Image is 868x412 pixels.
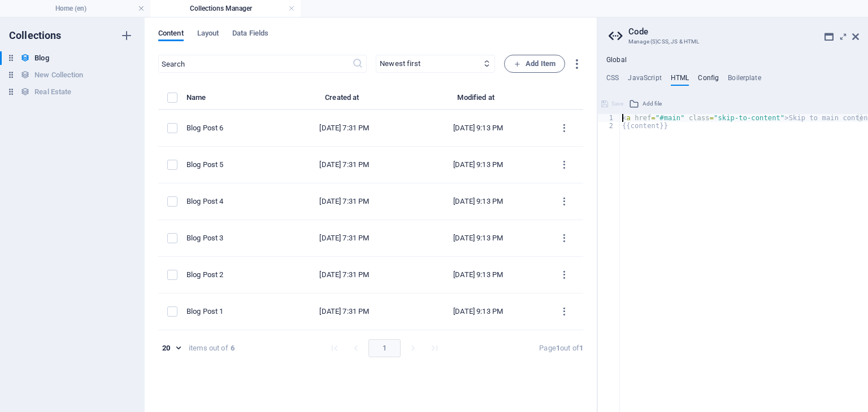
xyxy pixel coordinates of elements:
[539,343,583,353] div: Page out of
[277,91,411,110] th: Created at
[420,306,536,317] div: [DATE] 9:13 PM
[158,343,184,353] div: 20
[186,123,268,133] div: Blog Post 6
[514,57,555,71] span: Add Item
[287,270,402,280] div: [DATE] 7:31 PM
[579,344,583,352] strong: 1
[628,74,661,86] h4: JavaScript
[728,74,761,86] h4: Boilerplate
[606,74,619,86] h4: CSS
[197,27,219,42] span: Layout
[34,51,49,65] h6: Blog
[420,196,536,207] div: [DATE] 9:13 PM
[9,29,62,42] h6: Collections
[420,233,536,243] div: [DATE] 9:13 PM
[150,2,301,15] h4: Collections Manager
[287,160,402,170] div: [DATE] 7:31 PM
[698,74,719,86] h4: Config
[232,27,268,42] span: Data Fields
[420,270,536,280] div: [DATE] 9:13 PM
[186,306,268,317] div: Blog Post 1
[158,27,184,42] span: Content
[287,233,402,243] div: [DATE] 7:31 PM
[34,85,71,99] h6: Real Estate
[287,196,402,207] div: [DATE] 7:31 PM
[231,343,235,353] strong: 6
[628,37,836,47] h3: Manage (S)CSS, JS & HTML
[598,122,620,130] div: 2
[158,55,352,73] input: Search
[287,306,402,317] div: [DATE] 7:31 PM
[627,97,663,111] button: Add file
[368,339,401,357] button: page 1
[556,344,560,352] strong: 1
[186,233,268,243] div: Blog Post 3
[186,91,277,110] th: Name
[186,270,268,280] div: Blog Post 2
[34,68,83,82] h6: New Collection
[643,97,662,111] span: Add file
[158,91,583,330] table: items list
[420,160,536,170] div: [DATE] 9:13 PM
[504,55,565,73] button: Add Item
[287,123,402,133] div: [DATE] 7:31 PM
[628,27,859,37] h2: Code
[324,339,445,357] nav: pagination navigation
[120,29,133,42] i: Create new collection
[671,74,689,86] h4: HTML
[420,123,536,133] div: [DATE] 9:13 PM
[186,160,268,170] div: Blog Post 5
[598,114,620,122] div: 1
[411,91,545,110] th: Modified at
[189,343,228,353] div: items out of
[606,56,627,65] h4: Global
[186,196,268,207] div: Blog Post 4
